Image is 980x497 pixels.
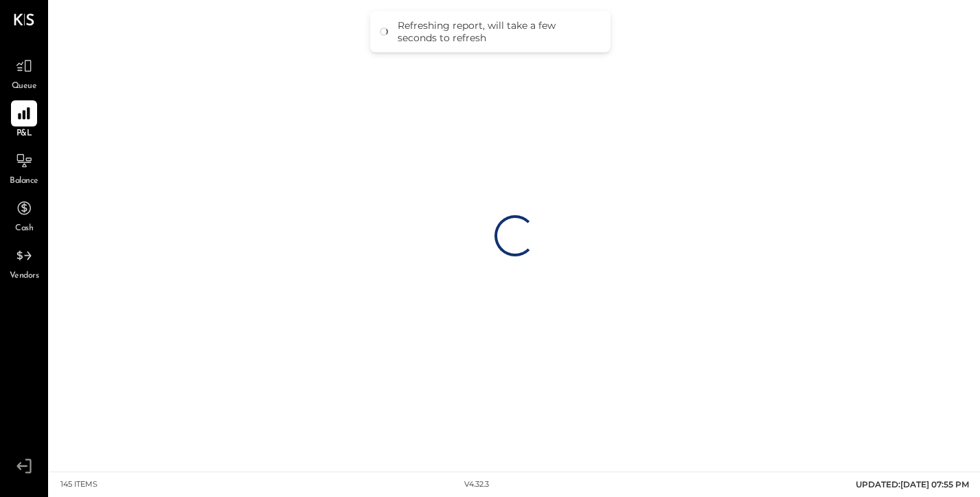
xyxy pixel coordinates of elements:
a: Queue [1,53,47,93]
span: UPDATED: [DATE] 07:55 PM [856,479,969,489]
a: P&L [1,100,47,140]
span: P&L [16,128,32,140]
a: Vendors [1,243,47,283]
span: Queue [12,80,37,93]
div: Refreshing report, will take a few seconds to refresh [398,19,597,44]
span: Balance [10,175,38,188]
span: Vendors [10,270,39,283]
span: Cash [15,223,33,235]
div: v 4.32.3 [464,479,489,490]
a: Cash [1,195,47,235]
a: Balance [1,148,47,188]
div: 145 items [60,479,98,490]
